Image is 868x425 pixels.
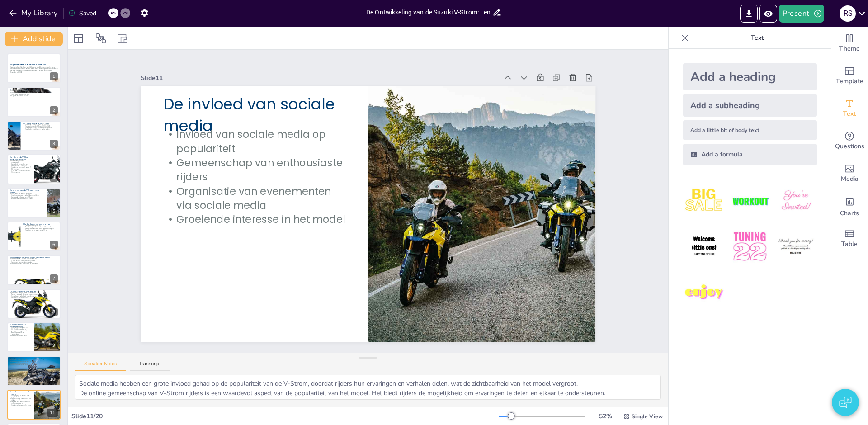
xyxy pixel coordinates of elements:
[116,31,129,46] div: Resize presentation
[841,239,858,249] span: Table
[47,409,58,417] div: 11
[10,364,58,366] p: Beschikbaarheid van accessoires
[10,71,58,73] p: Generated with [URL]
[10,327,31,329] p: Uitstekende klantenservice
[683,226,725,268] img: 4.jpeg
[23,223,58,226] p: Klantenfeedback en ervaringen
[95,33,106,44] span: Position
[10,405,31,406] p: Groeiende interesse in het model
[163,156,345,184] p: Gemeenschap van enthousiaste rijders
[840,5,856,22] div: R S
[10,262,58,264] p: Geruchten over elektrische versies
[10,258,58,260] p: Veelbelovende toekomst voor de V-Strom
[10,323,31,328] p: Klantenservice en ondersteuning
[843,109,856,119] span: Text
[10,95,58,97] p: Populair onder motorrijders
[632,413,663,420] span: Single View
[163,127,345,156] p: Invloed van sociale media op populariteit
[683,180,725,222] img: 1.jpeg
[10,391,31,396] p: De invloed van sociale media
[10,357,58,360] p: De rol van accessoires en aanpassingen
[10,88,58,91] p: Oorsprong van de Suzuki V-Strom
[775,226,817,268] img: 6.jpeg
[10,260,58,262] p: Focus op duurzaamheid en technologie
[50,207,58,215] div: 5
[10,395,31,398] p: Invloed van sociale media op populariteit
[23,226,58,228] p: Waardering voor betrouwbaarheid en comfort
[130,361,170,371] button: Transcript
[10,290,58,293] p: De V-Strom in de motorsport
[163,212,345,227] p: Groeiende interesse in het model
[10,170,31,173] p: Toename van evenementen en bijeenkomsten
[47,375,58,383] div: 10
[10,163,31,166] p: Verandering in denken over touring en off-road rijden
[839,44,860,54] span: Theme
[50,341,58,349] div: 9
[7,222,61,251] div: 6
[10,90,58,92] p: De V-Strom 1000 werd gelanceerd in [DATE]
[10,92,58,94] p: De naam "V-Strom" heeft een betekenis
[683,272,725,314] img: 7.jpeg
[10,292,58,294] p: Deelname aan motorsport evenementen
[23,122,58,125] p: Innovaties in de V-Strom lijn
[163,184,345,212] p: Organisatie van evenementen via sociale media
[10,256,58,259] p: Toekomstige ontwikkelingen van de V-Strom
[23,228,58,230] p: Actieve deelname aan online gemeenschappen
[71,412,499,420] div: Slide 11 / 20
[10,198,45,199] p: Bijdrage aan nieuwe technologieën
[23,230,58,231] p: Verbeteringen op basis van feedback
[10,398,31,401] p: Gemeenschap van enthousiaste rijders
[10,401,31,404] p: Organisatie van evenementen via sociale media
[10,94,58,95] p: Ontworpen voor veelzijdigheid
[759,5,777,23] button: Preview Presentation
[71,31,86,46] div: Layout
[10,66,58,71] p: Deze presentatie biedt een overzicht van de ontwikkeling en evolutie van de Suzuki V-Strom, een p...
[683,144,817,165] div: Add a formula
[683,63,817,90] div: Add a heading
[692,27,822,49] p: Text
[594,412,616,420] div: 52 %
[831,125,868,157] div: Get real-time input from your audience
[10,332,31,335] p: Beschikbaarheid van accessoires
[10,194,45,196] p: Groei in vraag naar avontuurlijke motorfietsen
[7,356,61,386] div: 10
[10,196,45,198] p: Verhoogde verkoop van de V-Strom
[836,76,863,86] span: Template
[5,32,63,46] button: Add slide
[7,53,61,83] div: 1
[10,189,45,194] p: De impact van de V-Strom op de markt
[50,274,58,283] div: 7
[831,157,868,190] div: Add images, graphics, shapes or video
[50,72,58,80] div: 1
[10,363,58,364] p: Persoonlijke stijl uitdrukken
[10,359,58,361] p: Cruciale rol van accessoires
[831,222,868,255] div: Add a table
[23,124,58,126] p: Introductie van de V-Strom 650 in [DATE]
[740,5,758,23] button: Export to PowerPoint
[7,390,61,420] div: 11
[7,121,61,151] div: 3
[831,92,868,125] div: Add text boxes
[10,193,45,194] p: Inspiratie voor andere fabrikanten
[729,226,771,268] img: 5.jpeg
[831,27,868,60] div: Change the overall theme
[840,208,859,218] span: Charts
[831,190,868,222] div: Add charts and graphs
[835,142,864,151] span: Questions
[50,174,58,182] div: 4
[23,129,58,131] p: Verbeterde veelzijdigheid door innovaties
[840,5,856,23] button: R S
[7,322,61,352] div: 9
[50,308,58,316] div: 8
[10,295,58,297] p: Impact op de ontwikkeling van de motor
[75,375,661,400] textarea: Sociale media hebben een grote invloed gehad op de populariteit van de V-Strom, doordat rijders h...
[10,329,31,332] p: Uitgebreide garantie- en onderhoudsprogramma's
[366,6,492,19] input: Insert title
[7,154,61,184] div: 4
[23,127,58,129] p: Geavanceerde elektronica in nieuwe modellen
[10,293,58,295] p: Testen van vaardigheden en mogelijkheden
[7,289,61,319] div: 8
[841,174,859,184] span: Media
[163,94,345,136] p: De invloed van sociale media
[10,335,31,337] p: Sterke relatie met klanten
